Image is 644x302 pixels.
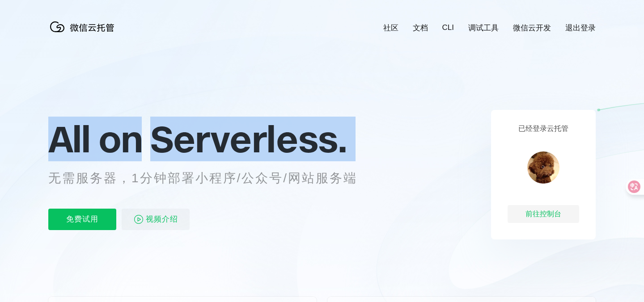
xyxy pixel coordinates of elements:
[48,18,120,36] img: 微信云托管
[518,124,568,134] p: 已经登录云托管
[133,214,144,225] img: video_play.svg
[146,209,178,230] span: 视频介绍
[565,23,596,33] a: 退出登录
[442,23,454,32] a: CLI
[513,23,551,33] a: 微信云开发
[48,117,142,161] span: All on
[468,23,499,33] a: 调试工具
[413,23,428,33] a: 文档
[383,23,398,33] a: 社区
[48,169,374,187] p: 无需服务器，1分钟部署小程序/公众号/网站服务端
[508,205,579,223] div: 前往控制台
[48,29,120,37] a: 微信云托管
[48,209,116,230] p: 免费试用
[150,117,347,161] span: Serverless.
